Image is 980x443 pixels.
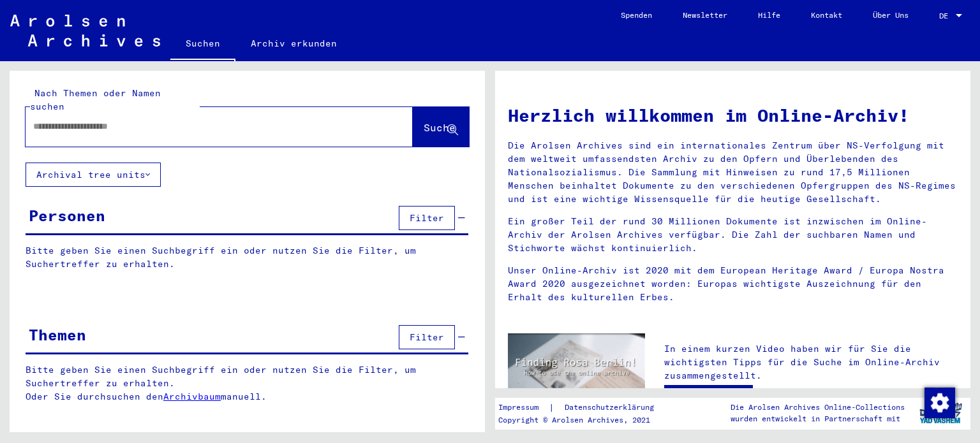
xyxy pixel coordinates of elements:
[924,388,955,418] img: Zustimmung ändern
[26,363,469,403] p: Bitte geben Sie einen Suchbegriff ein oder nutzen Sie die Filter, um Suchertreffer zu erhalten. O...
[410,212,444,224] span: Filter
[399,325,455,349] button: Filter
[424,121,456,134] span: Suche
[508,264,958,304] p: Unser Online-Archiv ist 2020 mit dem European Heritage Award / Europa Nostra Award 2020 ausgezeic...
[170,28,235,61] a: Suchen
[413,107,469,147] button: Suche
[508,215,958,255] p: Ein großer Teil der rund 30 Millionen Dokumente ist inzwischen im Online-Archiv der Arolsen Archi...
[664,342,958,382] p: In einem kurzen Video haben wir für Sie die wichtigsten Tipps für die Suche im Online-Archiv zusa...
[26,244,468,271] p: Bitte geben Sie einen Suchbegriff ein oder nutzen Sie die Filter, um Suchertreffer zu erhalten.
[10,15,160,47] img: Arolsen_neg.svg
[508,139,958,206] p: Die Arolsen Archives sind ein internationales Zentrum über NS-Verfolgung mit dem weltweit umfasse...
[399,206,455,230] button: Filter
[30,87,161,112] mat-label: Nach Themen oder Namen suchen
[554,401,669,414] a: Datenschutzerklärung
[498,401,549,414] a: Impressum
[508,102,958,129] h1: Herzlich willkommen im Online-Archiv!
[917,397,965,429] img: yv_logo.png
[731,402,905,413] p: Die Arolsen Archives Online-Collections
[235,28,352,59] a: Archiv erkunden
[498,401,669,414] div: |
[508,333,645,408] img: video.jpg
[29,323,86,346] div: Themen
[29,204,105,227] div: Personen
[163,391,221,402] a: Archivbaum
[498,414,669,426] p: Copyright © Arolsen Archives, 2021
[26,163,161,187] button: Archival tree units
[731,413,905,425] p: wurden entwickelt in Partnerschaft mit
[664,385,753,410] a: Video ansehen
[924,387,954,418] div: Zustimmung ändern
[939,11,953,20] span: DE
[410,331,444,343] span: Filter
